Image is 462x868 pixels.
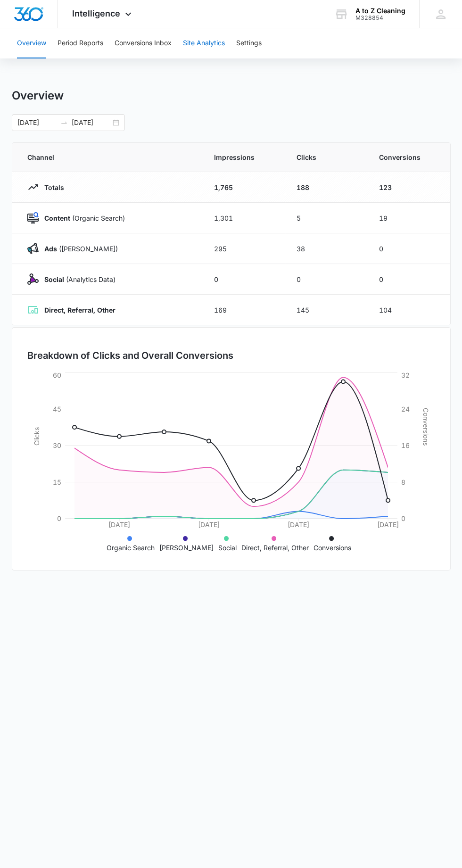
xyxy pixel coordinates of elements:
img: Ads [27,243,39,254]
span: Impressions [214,152,274,162]
td: 19 [368,203,450,233]
span: Channel [27,152,191,162]
button: Period Reports [58,28,103,58]
tspan: [DATE] [108,521,130,529]
tspan: [DATE] [198,521,220,529]
tspan: Clicks [32,427,40,446]
button: Conversions Inbox [115,28,172,58]
tspan: 0 [401,514,405,522]
p: Conversions [313,543,351,553]
div: account name [355,7,405,15]
div: account id [355,15,405,21]
p: Social [218,543,237,553]
p: (Organic Search) [39,213,125,223]
tspan: 60 [53,371,61,379]
td: 104 [368,295,450,325]
tspan: 32 [401,371,410,379]
span: Intelligence [72,8,120,18]
p: Direct, Referral, Other [241,543,309,553]
p: Totals [39,182,64,192]
tspan: [DATE] [288,521,309,529]
td: 0 [368,233,450,264]
input: End date [72,117,111,128]
td: 169 [203,295,285,325]
button: Site Analytics [183,28,225,58]
span: Conversions [379,152,435,162]
tspan: 16 [401,441,410,449]
tspan: 0 [57,514,61,522]
h1: Overview [12,89,64,103]
img: Social [27,273,39,285]
td: 5 [285,203,368,233]
td: 123 [368,172,450,203]
button: Settings [236,28,262,58]
strong: Direct, Referral, Other [44,306,115,314]
span: to [60,119,68,126]
tspan: [DATE] [377,521,399,529]
td: 145 [285,295,368,325]
span: swap-right [60,119,68,126]
td: 0 [368,264,450,295]
td: 188 [285,172,368,203]
tspan: 45 [53,405,61,413]
input: Start date [17,117,57,128]
strong: Content [44,214,70,222]
p: [PERSON_NAME] [159,543,214,553]
h3: Breakdown of Clicks and Overall Conversions [27,348,233,363]
td: 295 [203,233,285,264]
strong: Social [44,275,64,283]
tspan: 15 [53,478,61,486]
td: 1,301 [203,203,285,233]
p: Organic Search [107,543,155,553]
tspan: Conversions [422,408,430,446]
button: Overview [17,28,46,58]
strong: Ads [44,245,57,253]
img: Content [27,212,39,223]
tspan: 30 [53,441,61,449]
td: 1,765 [203,172,285,203]
span: Clicks [297,152,356,162]
td: 0 [203,264,285,295]
p: (Analytics Data) [39,274,115,284]
tspan: 24 [401,405,410,413]
p: ([PERSON_NAME]) [39,244,118,254]
td: 0 [285,264,368,295]
tspan: 8 [401,478,405,486]
td: 38 [285,233,368,264]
